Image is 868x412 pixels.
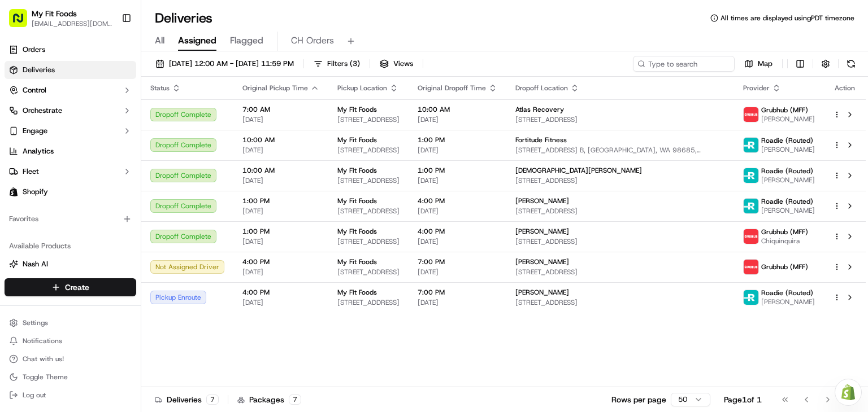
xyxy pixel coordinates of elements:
span: Chiquinquira [761,236,808,246]
span: My Fit Foods [337,196,377,205]
button: My Fit Foods[EMAIL_ADDRESS][DOMAIN_NAME] [5,5,117,32]
span: [STREET_ADDRESS] [515,237,725,246]
span: Grubhub (MFF) [761,227,808,236]
button: Views [375,56,418,72]
span: 4:00 PM [418,227,497,236]
span: Atlas Recovery [515,105,564,114]
span: Assigned [178,34,216,47]
span: Provider [743,84,770,93]
span: Roadie (Routed) [761,136,813,145]
a: Analytics [5,142,136,160]
span: [STREET_ADDRESS] [515,176,725,185]
span: Nash AI [23,259,48,269]
button: Orchestrate [5,102,136,120]
button: Engage [5,122,136,140]
span: Control [23,85,46,95]
span: [DATE] [242,146,319,155]
div: Deliveries [155,394,219,405]
span: Pickup Location [337,84,387,93]
img: roadie-logo-v2.jpg [744,290,758,305]
button: Settings [5,315,136,331]
span: All times are displayed using PDT timezone [721,14,854,23]
span: [DATE] [418,237,497,246]
span: [DATE] [418,207,497,216]
button: My Fit Foods [32,8,77,19]
span: [PERSON_NAME] [761,115,815,124]
span: [PERSON_NAME] [515,196,569,205]
span: [STREET_ADDRESS] [337,268,400,277]
span: Fortitude Fitness [515,135,567,144]
span: My Fit Foods [337,105,377,114]
span: 1:00 PM [418,166,497,175]
span: Create [65,282,89,293]
p: Rows per page [611,394,666,405]
span: 4:00 PM [242,288,319,297]
span: [DATE] [418,268,497,277]
span: [STREET_ADDRESS] [515,298,725,307]
div: Page 1 of 1 [724,394,762,405]
span: Toggle Theme [23,372,68,382]
span: Status [150,84,170,93]
span: My Fit Foods [337,166,377,175]
span: 10:00 AM [242,166,319,175]
span: Map [758,59,772,69]
span: Views [393,59,413,69]
span: [DATE] [242,176,319,185]
span: Engage [23,126,47,136]
span: [DATE] [418,298,497,307]
span: 7:00 PM [418,257,497,266]
span: Analytics [23,146,54,156]
a: Shopify [5,183,136,201]
span: Orchestrate [23,106,62,116]
span: Fleet [23,166,39,177]
span: [PERSON_NAME] [515,257,569,266]
button: [EMAIL_ADDRESS][DOMAIN_NAME] [32,19,112,28]
span: 1:00 PM [418,135,497,144]
span: Flagged [230,34,263,47]
div: 7 [206,395,219,405]
span: [DATE] [242,298,319,307]
span: Log out [23,391,46,400]
button: Toggle Theme [5,369,136,385]
img: roadie-logo-v2.jpg [744,199,758,213]
span: [DATE] [418,176,497,185]
button: Notifications [5,333,136,349]
div: Action [833,84,857,93]
button: Map [739,56,778,72]
span: 4:00 PM [242,257,319,266]
span: 10:00 AM [418,105,497,114]
div: 7 [289,395,301,405]
span: [STREET_ADDRESS] [515,115,725,124]
span: 1:00 PM [242,196,319,205]
span: Original Pickup Time [242,84,308,93]
h1: Deliveries [155,9,212,27]
span: Deliveries [23,65,55,75]
span: Shopify [23,187,48,197]
img: roadie-logo-v2.jpg [744,168,758,183]
span: My Fit Foods [337,227,377,236]
div: Favorites [5,210,136,228]
img: 5e692f75ce7d37001a5d71f1 [744,107,758,122]
img: 5e692f75ce7d37001a5d71f1 [744,260,758,274]
span: [DATE] [418,146,497,155]
span: Orders [23,45,45,55]
span: [DATE] [242,207,319,216]
span: Chat with us! [23,354,64,363]
span: ( 3 ) [350,59,360,69]
span: [STREET_ADDRESS] [337,207,400,216]
img: roadie-logo-v2.jpg [744,138,758,152]
span: [STREET_ADDRESS] [337,176,400,185]
button: Fleet [5,163,136,181]
span: Roadie (Routed) [761,197,813,206]
button: Log out [5,387,136,403]
span: [PERSON_NAME] [515,227,569,236]
a: Orders [5,41,136,59]
img: Shopify logo [9,187,18,196]
a: Deliveries [5,61,136,79]
span: [DATE] 12:00 AM - [DATE] 11:59 PM [169,59,294,69]
span: [PERSON_NAME] [515,288,569,297]
span: [DATE] [242,237,319,246]
span: 7:00 PM [418,288,497,297]
span: 1:00 PM [242,227,319,236]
